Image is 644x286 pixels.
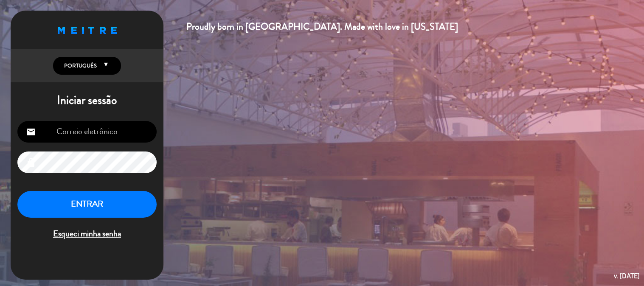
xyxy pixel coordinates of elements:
input: Correio eletrônico [17,121,157,143]
i: email [26,127,36,137]
span: Português [62,62,97,70]
h1: Iniciar sessão [11,93,163,108]
i: lock [26,157,36,168]
div: v. [DATE] [614,270,640,282]
span: Esqueci minha senha [17,227,157,241]
button: ENTRAR [17,191,157,218]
